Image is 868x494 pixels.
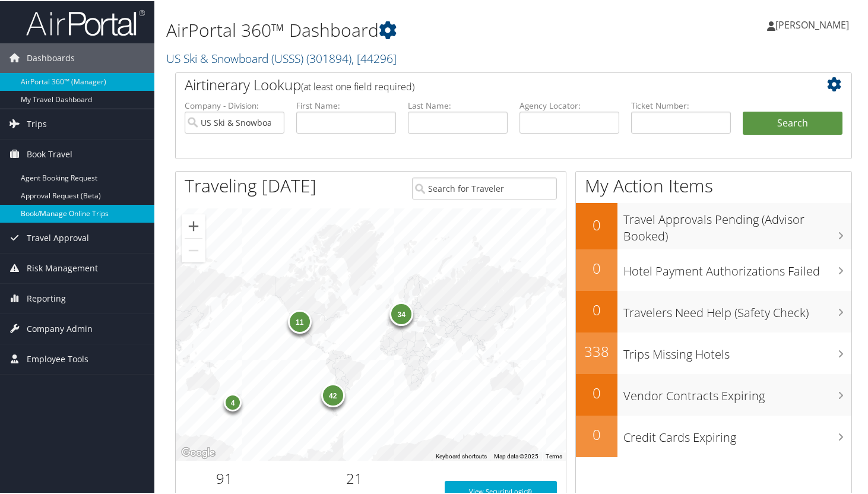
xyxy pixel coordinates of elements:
[576,172,851,197] h1: My Action Items
[306,49,351,65] span: ( 301894 )
[27,343,88,373] span: Employee Tools
[27,283,66,312] span: Reporting
[576,423,617,444] h2: 0
[182,213,205,237] button: Zoom in
[743,110,842,134] button: Search
[576,373,851,414] a: 0Vendor Contracts Expiring
[576,331,851,373] a: 338Trips Missing Hotels
[623,204,851,243] h3: Travel Approvals Pending (Advisor Booked)
[631,99,731,110] label: Ticket Number:
[436,451,487,460] button: Keyboard shortcuts
[576,299,617,319] h2: 0
[27,252,98,282] span: Risk Management
[301,79,414,92] span: (at least one field required)
[775,17,849,30] span: [PERSON_NAME]
[408,99,508,110] label: Last Name:
[26,8,145,36] img: airportal-logo.png
[546,452,562,458] a: Terms (opens in new tab)
[185,99,284,110] label: Company - Division:
[519,99,619,110] label: Agency Locator:
[390,301,414,325] div: 34
[576,340,617,360] h2: 338
[351,49,397,65] span: , [ 44296 ]
[27,42,75,72] span: Dashboards
[767,6,861,42] a: [PERSON_NAME]
[576,214,617,234] h2: 0
[179,444,218,460] a: Open this area in Google Maps (opens a new window)
[27,138,72,168] span: Book Travel
[623,381,851,403] h3: Vendor Contracts Expiring
[182,237,205,261] button: Zoom out
[185,467,264,487] h2: 91
[623,256,851,278] h3: Hotel Payment Authorizations Failed
[576,202,851,248] a: 0Travel Approvals Pending (Advisor Booked)
[166,17,629,42] h1: AirPortal 360™ Dashboard
[494,452,538,458] span: Map data ©2025
[412,176,557,198] input: Search for Traveler
[576,290,851,331] a: 0Travelers Need Help (Safety Check)
[296,99,396,110] label: First Name:
[576,248,851,290] a: 0Hotel Payment Authorizations Failed
[321,382,345,406] div: 42
[185,172,316,197] h1: Traveling [DATE]
[27,313,93,343] span: Company Admin
[623,339,851,362] h3: Trips Missing Hotels
[179,444,218,460] img: Google
[166,49,397,65] a: US Ski & Snowboard (USSS)
[185,74,786,94] h2: Airtinerary Lookup
[288,309,312,332] div: 11
[282,467,427,487] h2: 21
[623,422,851,445] h3: Credit Cards Expiring
[27,108,47,138] span: Trips
[27,222,89,252] span: Travel Approval
[224,392,242,410] div: 4
[576,257,617,277] h2: 0
[576,414,851,456] a: 0Credit Cards Expiring
[576,382,617,402] h2: 0
[623,297,851,320] h3: Travelers Need Help (Safety Check)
